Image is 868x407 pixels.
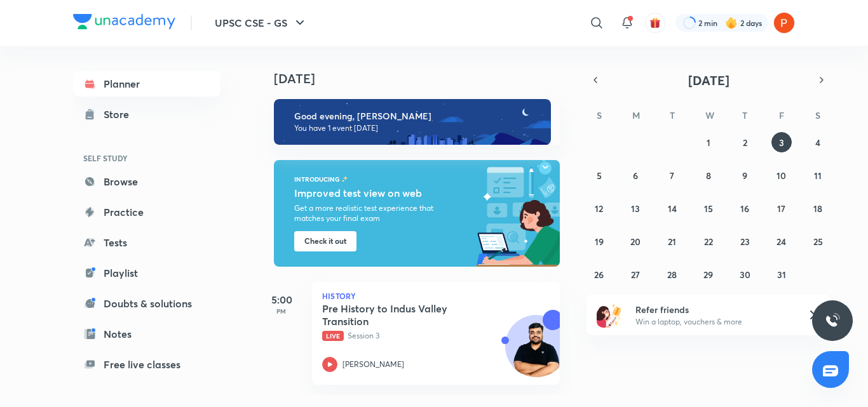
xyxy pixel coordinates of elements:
[808,198,828,218] button: October 18, 2025
[631,203,640,215] abbr: October 13, 2025
[808,132,828,152] button: October 4, 2025
[771,132,792,152] button: October 3, 2025
[706,170,711,182] abbr: October 8, 2025
[632,109,640,121] abbr: Monday
[630,236,641,248] abbr: October 20, 2025
[808,165,828,185] button: October 11, 2025
[625,264,646,284] button: October 27, 2025
[662,198,682,218] button: October 14, 2025
[668,236,676,248] abbr: October 21, 2025
[625,165,646,185] button: October 6, 2025
[808,231,828,251] button: October 25, 2025
[633,170,638,182] abbr: October 6, 2025
[662,165,682,185] button: October 7, 2025
[813,203,822,215] abbr: October 18, 2025
[597,109,602,121] abbr: Sunday
[815,109,820,121] abbr: Saturday
[595,236,604,248] abbr: October 19, 2025
[698,264,719,284] button: October 29, 2025
[73,352,220,377] a: Free live classes
[322,302,480,328] h5: Pre History to Indus Valley Transition
[688,72,729,89] span: [DATE]
[73,102,220,127] a: Store
[777,203,785,215] abbr: October 17, 2025
[589,165,609,185] button: October 5, 2025
[589,198,609,218] button: October 12, 2025
[274,99,551,145] img: evening
[813,236,823,248] abbr: October 25, 2025
[73,291,220,316] a: Doubts & solutions
[670,170,674,182] abbr: October 7, 2025
[707,137,710,149] abbr: October 1, 2025
[735,264,755,284] button: October 30, 2025
[743,137,747,149] abbr: October 2, 2025
[635,303,792,316] h6: Refer friends
[704,236,713,248] abbr: October 22, 2025
[589,264,609,284] button: October 26, 2025
[256,292,307,307] h5: 5:00
[725,17,738,29] img: streak
[256,307,307,315] p: PM
[589,231,609,251] button: October 19, 2025
[342,359,404,370] p: [PERSON_NAME]
[294,231,356,251] button: Check it out
[322,292,550,300] p: History
[740,236,750,248] abbr: October 23, 2025
[595,203,603,215] abbr: October 12, 2025
[771,231,792,251] button: October 24, 2025
[649,17,661,29] img: avatar
[779,137,784,149] abbr: October 3, 2025
[698,132,719,152] button: October 1, 2025
[777,269,786,281] abbr: October 31, 2025
[597,302,622,328] img: referral
[207,10,315,36] button: UPSC CSE - GS
[341,175,348,183] img: feature
[735,231,755,251] button: October 23, 2025
[631,269,640,281] abbr: October 27, 2025
[735,165,755,185] button: October 9, 2025
[73,260,220,286] a: Playlist
[740,203,749,215] abbr: October 16, 2025
[776,236,786,248] abbr: October 24, 2025
[670,109,675,121] abbr: Tuesday
[825,313,840,328] img: ttu
[625,231,646,251] button: October 20, 2025
[322,330,522,342] p: Session 3
[506,322,567,383] img: Avatar
[294,110,539,122] h6: Good evening, [PERSON_NAME]
[322,331,344,341] span: Live
[73,169,220,194] a: Browse
[668,203,677,215] abbr: October 14, 2025
[73,321,220,347] a: Notes
[73,71,220,97] a: Planner
[667,269,677,281] abbr: October 28, 2025
[294,185,461,201] h5: Improved test view on web
[73,14,175,29] img: Company Logo
[771,264,792,284] button: October 31, 2025
[594,269,604,281] abbr: October 26, 2025
[73,147,220,169] h6: SELF STUDY
[735,198,755,218] button: October 16, 2025
[704,203,713,215] abbr: October 15, 2025
[73,230,220,255] a: Tests
[635,316,792,328] p: Win a laptop, vouchers & more
[776,170,786,182] abbr: October 10, 2025
[698,198,719,218] button: October 15, 2025
[662,264,682,284] button: October 28, 2025
[662,231,682,251] button: October 21, 2025
[294,123,539,133] p: You have 1 event [DATE]
[773,12,795,34] img: Pratiksha Patil
[814,170,822,182] abbr: October 11, 2025
[735,132,755,152] button: October 2, 2025
[294,203,458,224] p: Get a more realistic test experience that matches your final exam
[698,165,719,185] button: October 8, 2025
[274,71,573,86] h4: [DATE]
[604,71,813,89] button: [DATE]
[742,170,747,182] abbr: October 9, 2025
[771,165,792,185] button: October 10, 2025
[597,170,602,182] abbr: October 5, 2025
[705,109,714,121] abbr: Wednesday
[698,231,719,251] button: October 22, 2025
[742,109,747,121] abbr: Thursday
[73,14,175,32] a: Company Logo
